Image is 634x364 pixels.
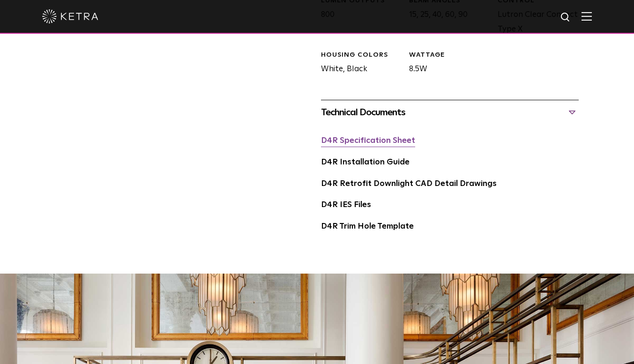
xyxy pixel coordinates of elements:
[321,201,371,209] a: D4R IES Files
[321,105,579,120] div: Technical Documents
[582,12,592,21] img: Hamburger%20Nav.svg
[42,9,98,23] img: ketra-logo-2019-white
[321,158,410,166] a: D4R Installation Guide
[321,137,415,145] a: D4R Specification Sheet
[402,51,491,76] div: 8.5W
[321,223,414,230] a: D4R Trim Hole Template
[560,12,572,23] img: search icon
[321,180,497,188] a: D4R Retrofit Downlight CAD Detail Drawings
[314,51,403,76] div: White, Black
[321,51,403,60] div: HOUSING COLORS
[409,51,491,60] div: WATTAGE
